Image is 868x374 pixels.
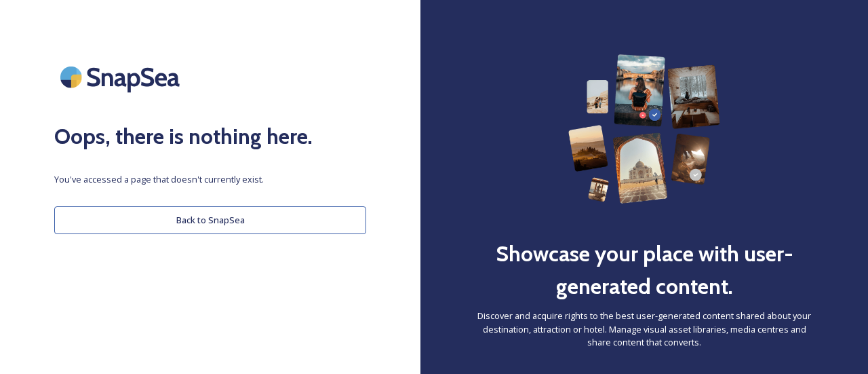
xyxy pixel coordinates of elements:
[54,120,366,153] h2: Oops, there is nothing here.
[54,173,366,186] span: You've accessed a page that doesn't currently exist.
[475,310,814,349] span: Discover and acquire rights to the best user-generated content shared about your destination, att...
[568,54,721,204] img: 63b42ca75bacad526042e722_Group%20154-p-800.png
[475,238,814,303] h2: Showcase your place with user-generated content.
[54,54,190,100] img: SnapSea Logo
[54,206,366,234] button: Back to SnapSea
